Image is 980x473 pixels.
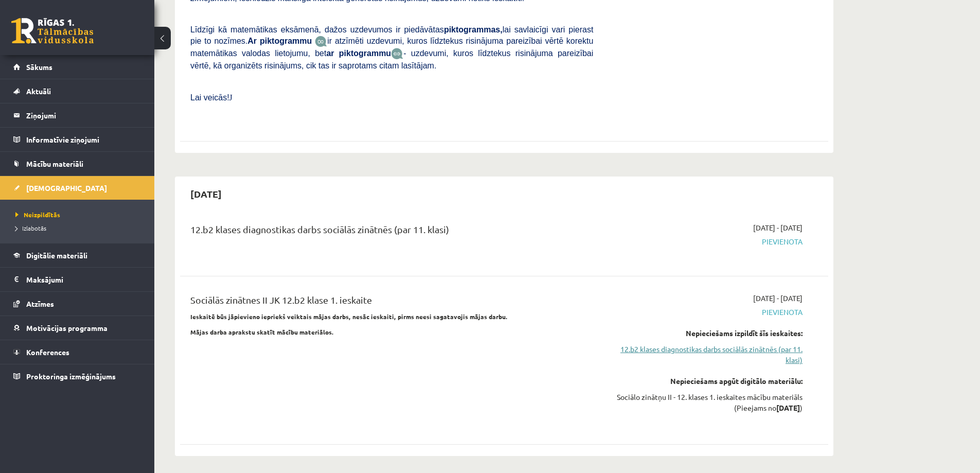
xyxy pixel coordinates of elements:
[190,37,593,58] span: ir atzīmēti uzdevumi, kuros līdztekus risinājuma pareizībai vērtē korektu matemātikas valodas lie...
[26,251,87,260] span: Digitālie materiāli
[13,176,141,200] a: [DEMOGRAPHIC_DATA]
[190,293,593,312] div: Sociālās zinātnes II JK 12.b2 klase 1. ieskaite
[26,159,83,168] span: Mācību materiāli
[26,323,108,332] span: Motivācijas programma
[190,93,229,102] span: Lai veicās!
[13,243,141,267] a: Digitālie materiāli
[13,364,141,388] a: Proktoringa izmēģinājums
[609,376,803,387] div: Nepieciešams apgūt digitālo materiālu:
[26,299,54,308] span: Atzīmes
[26,347,69,357] span: Konferences
[13,79,141,103] a: Aktuāli
[13,152,141,176] a: Mācību materiāli
[229,93,233,102] span: J
[13,292,141,316] a: Atzīmes
[13,103,141,127] a: Ziņojumi
[13,128,141,151] a: Informatīvie ziņojumi
[444,25,503,34] b: piktogrammas,
[609,344,803,365] a: 12.b2 klases diagnostikas darbs sociālās zinātnēs (par 11. klasi)
[190,312,508,321] strong: Ieskaitē būs jāpievieno iepriekš veiktais mājas darbs, nesāc ieskaiti, pirms neesi sagatavojis mā...
[326,49,391,58] b: ar piktogrammu
[13,268,141,291] a: Maksājumi
[247,37,312,45] b: Ar piktogrammu
[753,222,803,233] span: [DATE] - [DATE]
[15,223,144,233] a: Izlabotās
[26,372,116,381] span: Proktoringa izmēģinājums
[26,86,51,96] span: Aktuāli
[15,210,144,219] a: Neizpildītās
[776,403,800,412] strong: [DATE]
[26,128,141,151] legend: Informatīvie ziņojumi
[609,236,803,247] span: Pievienota
[753,293,803,304] span: [DATE] - [DATE]
[13,340,141,364] a: Konferences
[180,182,232,206] h2: [DATE]
[15,224,46,232] span: Izlabotās
[190,25,593,45] span: Līdzīgi kā matemātikas eksāmenā, dažos uzdevumos ir piedāvātas lai savlaicīgi vari pierast pie to...
[26,183,107,192] span: [DEMOGRAPHIC_DATA]
[315,36,327,47] img: JfuEzvunn4EvwAAAAASUVORK5CYII=
[13,316,141,340] a: Motivācijas programma
[391,48,403,60] img: wKvN42sLe3LLwAAAABJRU5ErkJggg==
[190,222,593,241] div: 12.b2 klases diagnostikas darbs sociālās zinātnēs (par 11. klasi)
[609,307,803,318] span: Pievienota
[11,18,94,44] a: Rīgas 1. Tālmācības vidusskola
[190,328,334,336] strong: Mājas darba aprakstu skatīt mācību materiālos.
[609,392,803,413] div: Sociālo zinātņu II - 12. klases 1. ieskaites mācību materiāls (Pieejams no )
[26,268,141,291] legend: Maksājumi
[609,328,803,339] div: Nepieciešams izpildīt šīs ieskaites:
[26,62,52,72] span: Sākums
[13,55,141,79] a: Sākums
[26,103,141,127] legend: Ziņojumi
[15,211,60,219] span: Neizpildītās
